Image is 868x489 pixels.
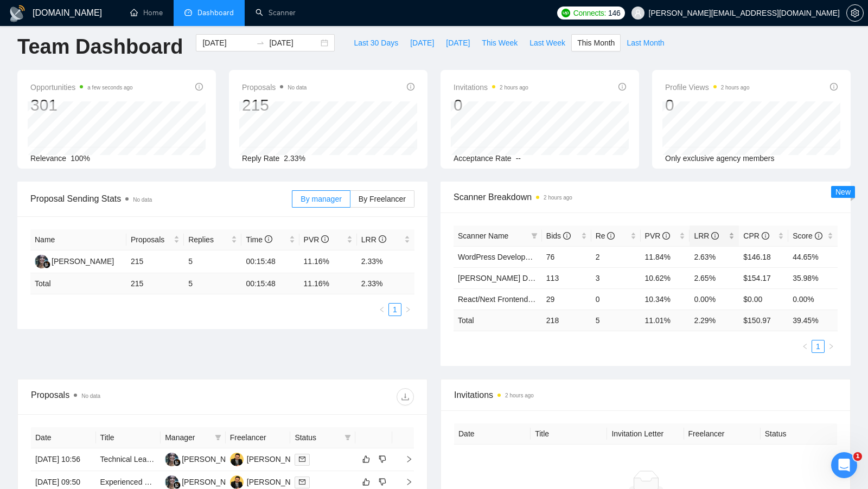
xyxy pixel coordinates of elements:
span: left [802,343,808,350]
span: LRR [694,231,719,240]
th: Freelancer [684,423,761,445]
span: Time [246,235,272,244]
h1: Team Dashboard [17,34,183,60]
span: -- [516,154,521,163]
th: Status [761,423,837,445]
input: End date [269,37,318,49]
a: PP[PERSON_NAME] Punjabi [230,477,337,486]
td: 5 [184,273,241,294]
span: filter [213,429,224,446]
span: info-circle [379,235,386,243]
a: setting [846,9,864,17]
button: dislike [376,475,389,488]
img: RS [35,255,48,268]
span: Proposals [242,81,307,94]
span: right [828,343,834,350]
time: 2 hours ago [721,85,750,91]
iframe: Intercom live chat [831,452,857,478]
span: Re [596,231,615,240]
span: By manager [301,195,341,203]
button: download [397,388,414,406]
span: New [835,188,851,196]
span: Acceptance Rate [454,154,512,163]
td: 2.33% [357,250,414,273]
button: right [825,340,838,353]
span: Manager [165,432,210,443]
td: 11.16% [299,250,357,273]
span: Score [793,231,822,240]
img: PP [230,453,244,466]
a: Experienced Frontend/React Developer Needed to Migrate a Web App [100,478,337,486]
div: [PERSON_NAME] [182,453,244,465]
span: right [397,478,413,486]
li: Previous Page [799,340,812,353]
time: a few seconds ago [87,85,132,91]
button: [DATE] [440,34,476,52]
span: 146 [608,7,620,19]
td: $154.17 [739,267,788,288]
img: gigradar-bm.png [173,459,181,466]
td: [DATE] 10:56 [31,448,96,471]
span: Proposals [131,234,171,246]
span: 1 [853,452,862,461]
span: info-circle [762,232,769,240]
td: 5 [184,250,241,273]
span: info-circle [407,83,414,91]
span: info-circle [195,83,203,91]
th: Date [454,423,531,445]
img: gigradar-bm.png [43,261,50,268]
span: By Freelancer [359,195,406,203]
td: 44.65% [788,246,838,267]
time: 2 hours ago [505,393,534,398]
td: 2 [591,246,641,267]
td: 218 [542,310,591,331]
span: info-circle [618,83,626,91]
td: 00:15:48 [241,273,299,294]
span: No data [133,197,152,203]
img: PP [230,475,244,489]
span: right [397,455,413,463]
span: info-circle [563,232,571,240]
td: 00:15:48 [241,250,299,273]
span: Last 30 Days [354,37,398,49]
span: 100% [71,154,90,163]
td: 35.98% [788,267,838,288]
a: React/Next Frontend Dev [458,295,544,304]
td: 2.29 % [690,310,739,331]
button: dislike [376,453,389,466]
th: Freelancer [226,427,291,448]
span: setting [847,9,863,17]
span: No data [288,85,307,91]
td: 2.63% [690,246,739,267]
a: PP[PERSON_NAME] Punjabi [230,454,337,463]
td: 29 [542,288,591,310]
td: 3 [591,267,641,288]
span: Relevance [30,154,66,163]
span: filter [344,434,351,441]
a: RS[PERSON_NAME] [165,454,244,463]
td: 10.34% [641,288,690,310]
span: right [405,306,411,313]
td: Total [454,310,542,331]
span: info-circle [815,232,822,240]
li: Next Page [825,340,838,353]
span: PVR [304,235,329,244]
span: mail [299,479,305,485]
span: Connects: [573,7,606,19]
span: dislike [379,478,386,486]
time: 2 hours ago [500,85,528,91]
button: Last Week [524,34,571,52]
span: user [634,9,642,17]
img: RS [165,475,178,489]
div: [PERSON_NAME] Punjabi [247,453,337,465]
span: info-circle [830,83,838,91]
button: Last 30 Days [348,34,404,52]
td: 76 [542,246,591,267]
div: [PERSON_NAME] Punjabi [247,476,337,488]
span: swap-right [256,38,265,47]
button: right [401,303,414,316]
span: Profile Views [665,81,750,94]
span: Replies [188,234,229,246]
a: searchScanner [256,8,296,17]
span: Dashboard [197,8,234,17]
